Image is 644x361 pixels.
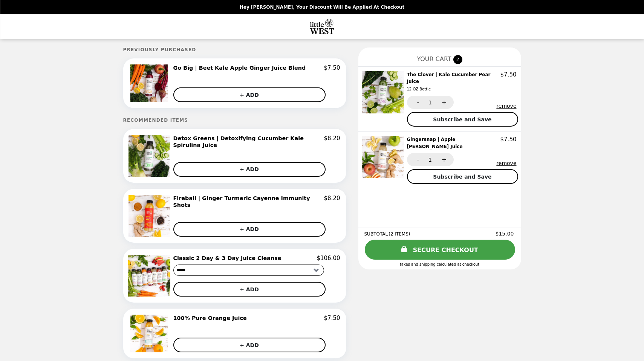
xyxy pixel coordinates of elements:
[173,135,324,149] h2: Detox Greens | Detoxifying Cucumber Kale Spirulina Juice
[364,262,515,266] div: Taxes and Shipping calculated at checkout
[407,96,428,109] button: -
[173,64,309,71] h2: Go Big | Beet Kale Apple Ginger Juice Blend
[428,157,432,163] span: 1
[365,240,515,260] a: SECURE CHECKOUT
[173,195,324,209] h2: Fireball | Ginger Turmeric Cayenne Immunity Shots
[173,265,324,276] select: Select a product variant
[240,5,404,10] p: Hey [PERSON_NAME], your discount will be applied at checkout
[364,231,389,237] span: SUBTOTAL
[324,135,340,149] p: $8.20
[389,231,410,237] span: ( 2 ITEMS )
[173,255,285,262] h2: Classic 2 Day & 3 Day Juice Cleanse
[310,19,334,34] img: Brand Logo
[407,136,500,150] h2: Gingersnap | Apple [PERSON_NAME] Juice
[128,195,172,237] img: Fireball | Ginger Turmeric Cayenne Immunity Shots
[407,169,518,184] button: Subscribe and Save
[324,315,340,321] p: $7.50
[417,55,451,63] span: YOUR CART
[500,71,517,78] p: $7.50
[123,47,346,52] h5: Previously Purchased
[500,136,517,143] p: $7.50
[433,153,454,166] button: +
[324,195,340,209] p: $8.20
[130,315,170,352] img: 100% Pure Orange Juice
[173,222,326,237] button: + ADD
[130,64,170,102] img: Go Big | Beet Kale Apple Ginger Juice Blend
[317,255,340,262] p: $106.00
[453,55,462,64] span: 2
[407,86,497,93] div: 12 OZ Bottle
[496,231,515,237] span: $15.00
[428,99,432,106] span: 1
[173,87,326,102] button: + ADD
[362,136,406,178] img: Gingersnap | Apple Lemon Ginger Juice
[407,112,518,127] button: Subscribe and Save
[433,96,454,109] button: +
[173,338,326,352] button: + ADD
[496,103,516,109] button: remove
[128,255,172,297] img: Classic 2 Day & 3 Day Juice Cleanse
[407,71,500,93] h2: The Clover | Kale Cucumber Pear Juice
[173,162,326,177] button: + ADD
[173,315,250,321] h2: 100% Pure Orange Juice
[173,282,326,297] button: + ADD
[407,153,428,166] button: -
[128,135,172,177] img: Detox Greens | Detoxifying Cucumber Kale Spirulina Juice
[123,118,346,123] h5: Recommended Items
[324,64,340,71] p: $7.50
[362,71,406,113] img: The Clover | Kale Cucumber Pear Juice
[496,160,516,166] button: remove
